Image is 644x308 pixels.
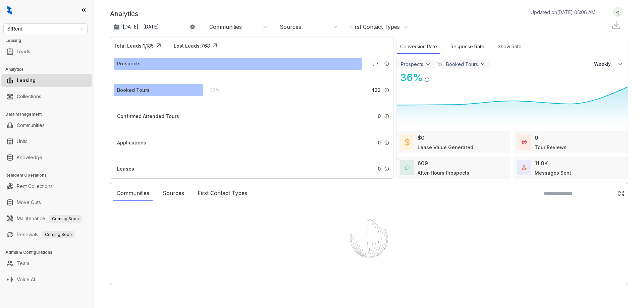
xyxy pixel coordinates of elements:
img: Info [424,77,430,82]
div: Communities [209,23,242,30]
span: 0 [378,113,381,120]
p: [DATE] - [DATE] [123,23,159,30]
div: Loading... [357,272,381,279]
img: Info [384,61,389,66]
div: 609 [418,159,428,167]
a: Knowledge [17,151,42,164]
img: SearchIcon [604,190,609,196]
img: Info [384,87,389,93]
a: RenewalsComing Soon [17,228,74,241]
li: Move Outs [1,196,92,209]
div: First Contact Types [350,23,400,30]
a: Communities [17,119,45,132]
li: Knowledge [1,151,92,164]
li: Voice AI [1,273,92,286]
a: Rent Collections [17,180,53,193]
li: Leasing [1,74,92,87]
li: Rent Collections [1,180,92,193]
li: Maintenance [1,212,92,225]
img: UserAvatar [613,8,623,15]
div: $0 [418,134,425,142]
li: Leads [1,45,92,58]
a: Collections [17,90,41,103]
img: Loader [335,205,402,272]
div: Leases [117,165,134,173]
div: Tour Reviews [535,144,567,151]
p: Updated on [DATE] 05:06 AM [531,9,595,16]
div: First Contact Types [194,186,251,201]
div: 11.0K [535,159,548,167]
h3: Data Management [5,111,94,117]
div: Conversion Rate [397,40,440,54]
a: Leads [17,45,30,58]
img: Click Icon [154,41,164,51]
img: TotalFum [522,165,527,170]
h3: Analytics [5,66,94,72]
a: Leasing [17,74,36,87]
div: Sources [159,186,187,201]
div: Response Rate [447,40,488,54]
h3: Resident Operations [5,172,94,178]
span: 0 [378,139,381,146]
p: Analytics [110,9,138,19]
img: Info [384,114,389,119]
li: Renewals [1,228,92,241]
img: AfterHoursConversations [405,165,410,170]
div: Show Rate [494,40,525,54]
div: Confirmed Attended Tours [117,113,179,120]
div: 36 % [397,70,423,85]
img: LeaseValue [405,138,410,146]
button: [DATE] - [DATE] [110,21,201,33]
img: ViewFilterArrow [479,61,486,67]
span: Weekly [594,61,614,67]
span: 1,171 [371,60,381,67]
span: 422 [371,86,381,94]
div: After-Hours Prospects [418,169,469,176]
div: 0 [535,134,538,142]
div: Booked Tours [117,86,150,94]
div: Total Leads: 1,185 [114,42,154,49]
a: Team [17,257,29,270]
img: Download [611,20,621,30]
a: Move Outs [17,196,41,209]
div: Sources [280,23,301,30]
h3: Admin & Configurations [5,249,94,255]
span: 0 [378,165,381,173]
li: Units [1,135,92,148]
li: Team [1,257,92,270]
div: Communities [113,186,153,201]
button: Weekly [590,58,628,70]
a: Voice AI [17,273,35,286]
li: Collections [1,90,92,103]
img: ViewFilterArrow [425,61,431,67]
img: Info [384,166,389,172]
span: Coming Soon [49,215,82,223]
img: Click Icon [430,71,440,81]
h3: Leasing [5,38,94,44]
img: logo [7,5,12,15]
img: Info [384,140,389,145]
a: Units [17,135,28,148]
div: Booked Tours [446,61,478,67]
div: Prospects [401,61,423,67]
div: Lost Leads: 768 [174,42,210,49]
div: Prospects [117,60,141,67]
img: Click Icon [210,41,220,51]
span: SfRent [7,24,84,34]
div: Applications [117,139,146,146]
li: Communities [1,119,92,132]
img: Click Icon [618,190,625,197]
div: Messages Sent [535,169,571,176]
div: To [435,60,442,68]
img: TourReviews [522,140,527,144]
div: 36 % [203,86,219,94]
span: Coming Soon [42,231,74,238]
div: Lease Value Generated [418,144,473,151]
